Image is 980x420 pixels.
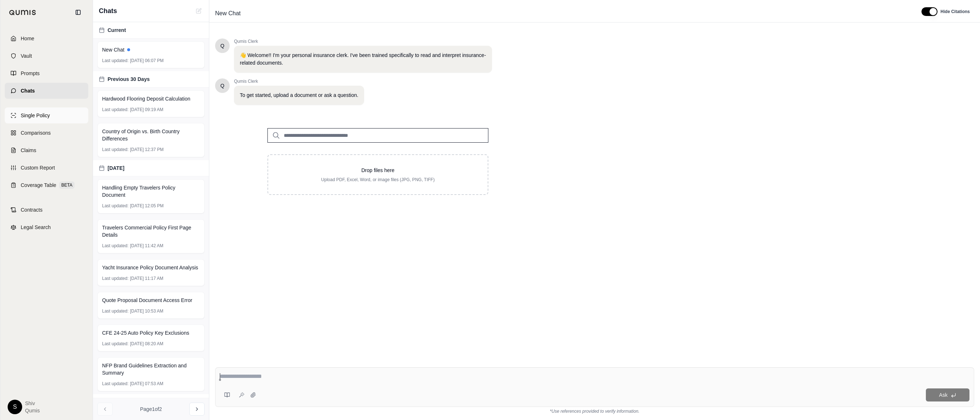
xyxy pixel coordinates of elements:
span: [DATE] 07:53 AM [130,381,164,387]
span: Custom Report [21,164,55,171]
span: Last updated: [102,58,129,64]
span: [DATE] 09:19 AM [130,107,164,113]
span: New Chat [212,8,243,19]
span: NFP Brand Guidelines Extraction and Summary [102,362,200,376]
span: [DATE] 11:17 AM [130,276,164,281]
span: Qumis Clerk [234,38,492,44]
img: Qumis Logo [9,10,36,15]
span: Handling Empty Travelers Policy Document [102,184,200,199]
span: Ask [939,392,947,398]
a: Single Policy [5,107,88,123]
span: Last updated: [102,147,129,152]
button: Ask [926,388,969,401]
span: Coverage Table [21,182,56,189]
button: Collapse sidebar [72,7,84,18]
span: Last updated: [102,107,129,113]
span: [DATE] [108,164,124,172]
span: Hello [221,82,225,89]
span: Prompts [21,70,40,77]
a: Legal Search [5,219,88,235]
span: [DATE] 11:42 AM [130,243,164,249]
span: Last updated: [102,276,129,281]
span: Yacht Insurance Policy Document Analysis [102,264,198,271]
span: Home [21,35,34,42]
button: New Chat [194,7,203,15]
span: BETA [59,182,74,189]
div: Edit Title [212,8,913,19]
span: Claims [21,147,36,154]
span: Qumis [25,407,40,414]
span: New Chat [102,46,124,53]
span: Vault [21,52,32,60]
a: Chats [5,83,88,99]
a: Home [5,30,88,46]
a: Contracts [5,202,88,218]
div: S [8,400,22,414]
span: [DATE] 08:20 AM [130,341,164,347]
span: Hello [221,42,225,49]
a: Prompts [5,65,88,81]
a: Comparisons [5,125,88,141]
span: Legal Search [21,224,51,231]
span: [DATE] 06:07 PM [130,58,164,64]
span: Chats [21,87,35,94]
span: [DATE] 12:05 PM [130,203,164,209]
span: Last updated: [102,308,129,314]
span: [DATE] 12:37 PM [130,147,164,152]
p: Drop files here [280,167,476,174]
span: CFE 24-25 Auto Policy Key Exclusions [102,329,189,337]
span: Quote Proposal Document Access Error [102,297,192,304]
span: Contracts [21,206,43,213]
span: Last updated: [102,243,129,249]
p: To get started, upload a document or ask a question. [240,91,358,99]
span: Shiv [25,400,40,407]
span: Last updated: [102,381,129,387]
a: Coverage TableBETA [5,177,88,193]
div: *Use references provided to verify information. [215,407,974,414]
span: Country of Origin vs. Birth Country Differences [102,128,200,142]
span: Qumis Clerk [234,78,364,84]
span: Last updated: [102,341,129,347]
span: Page 1 of 2 [140,405,162,413]
span: Comparisons [21,129,51,136]
p: 👋 Welcome!! I'm your personal insurance clerk. I've been trained specifically to read and interpr... [240,52,486,67]
a: Custom Report [5,160,88,176]
span: Previous 30 Days [108,76,150,83]
p: Upload PDF, Excel, Word, or image files (JPG, PNG, TIFF) [280,177,476,183]
a: Claims [5,142,88,158]
span: Hide Citations [940,9,970,15]
span: Travelers Commercial Policy First Page Details [102,224,200,238]
span: Single Policy [21,112,50,119]
span: Current [108,26,126,34]
span: [DATE] 10:53 AM [130,308,164,314]
span: Hardwood Flooring Deposit Calculation [102,95,190,102]
a: Vault [5,48,88,64]
span: Last updated: [102,203,129,209]
span: Chats [99,6,117,16]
